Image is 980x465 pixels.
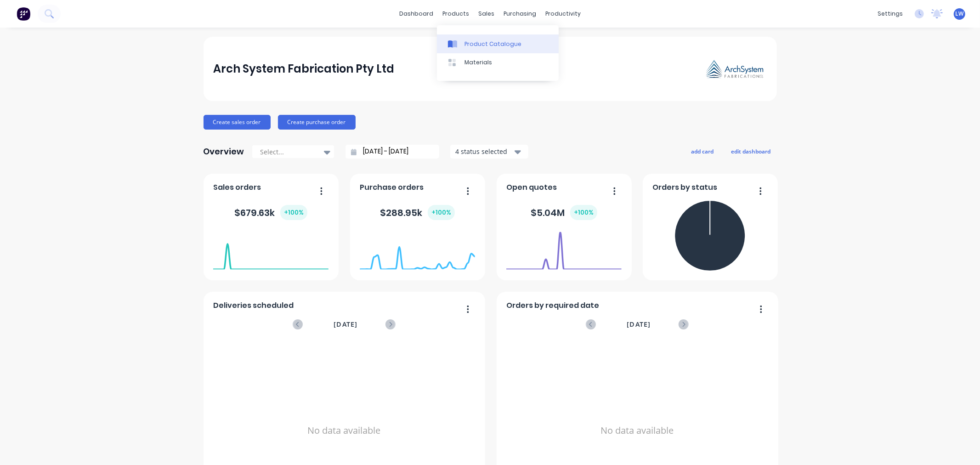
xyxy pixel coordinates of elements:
div: Arch System Fabrication Pty Ltd [213,60,394,78]
span: LW [956,10,964,18]
button: add card [685,145,720,157]
div: productivity [541,7,585,21]
div: Product Catalogue [465,40,521,48]
button: Create sales order [204,115,271,130]
span: Open quotes [506,182,557,193]
div: + 100 % [428,205,455,220]
button: Create purchase order [278,115,356,130]
span: [DATE] [627,319,651,329]
a: Materials [437,53,559,72]
div: sales [474,7,499,21]
div: settings [873,7,907,21]
div: purchasing [499,7,541,21]
span: Purchase orders [360,182,424,193]
div: Materials [465,58,492,67]
div: + 100 % [570,205,597,220]
div: $ 288.95k [380,205,455,220]
img: Arch System Fabrication Pty Ltd [702,57,767,81]
div: Overview [204,142,244,161]
div: $ 679.63k [234,205,307,220]
div: 4 status selected [455,147,513,156]
span: Orders by status [652,182,717,193]
img: Factory [17,7,30,21]
a: dashboard [395,7,438,21]
span: Sales orders [213,182,261,193]
span: Orders by required date [506,300,599,311]
button: 4 status selected [450,145,528,159]
div: products [438,7,474,21]
button: edit dashboard [725,145,777,157]
div: + 100 % [280,205,307,220]
span: [DATE] [334,319,357,329]
div: $ 5.04M [531,205,597,220]
a: Product Catalogue [437,34,559,53]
